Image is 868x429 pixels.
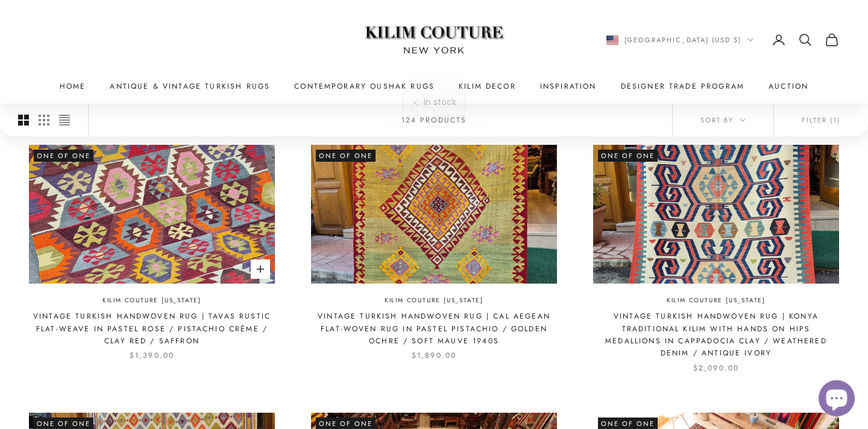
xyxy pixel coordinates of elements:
[624,34,742,45] span: [GEOGRAPHIC_DATA] (USD $)
[540,80,597,92] a: Inspiration
[412,349,456,361] sale-price: $1,890.00
[774,104,868,136] button: Filter (1)
[110,80,270,92] a: Antique & Vintage Turkish Rugs
[39,104,49,137] button: Switch to smaller product images
[769,80,808,92] a: Auction
[606,34,754,45] button: Change country or currency
[60,80,86,92] a: Home
[385,296,483,306] a: Kilim Couture [US_STATE]
[621,80,745,92] a: Designer Trade Program
[311,310,557,347] a: Vintage Turkish Handwoven Rug | Cal Aegean Flat-Woven Rug in Pastel Pistachio / Golden Ochre / So...
[606,36,618,45] img: United States
[673,104,773,136] button: Sort by
[359,11,509,69] img: Logo of Kilim Couture New York
[102,296,201,306] a: Kilim Couture [US_STATE]
[606,33,840,47] nav: Secondary navigation
[18,104,29,137] button: Switch to larger product images
[667,296,766,306] a: Kilim Couture [US_STATE]
[29,310,275,347] a: Vintage Turkish Handwoven Rug | Tavas Rustic Flat-Weave in Pastel Rose / Pistachio Crème / Clay R...
[34,150,93,162] span: One of One
[693,362,739,374] sale-price: $2,090.00
[459,80,516,92] summary: Kilim Decor
[130,349,174,361] sale-price: $1,390.00
[29,80,839,92] nav: Primary navigation
[815,380,858,419] inbox-online-store-chat: Shopify online store chat
[29,145,275,283] img: 1960s vintage handwoven Turkish rustic rug with geometric motifs – mid-century flat-weave for liv...
[700,115,746,126] span: Sort by
[316,150,376,162] span: One of One
[294,80,435,92] a: Contemporary Oushak Rugs
[598,150,658,162] span: One of One
[593,310,839,360] a: Vintage Turkish Handwoven Rug | Konya Traditional Kilim with Hands on Hips Medallions in Cappadoc...
[401,114,467,126] p: 124 products
[59,104,70,137] button: Switch to compact product images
